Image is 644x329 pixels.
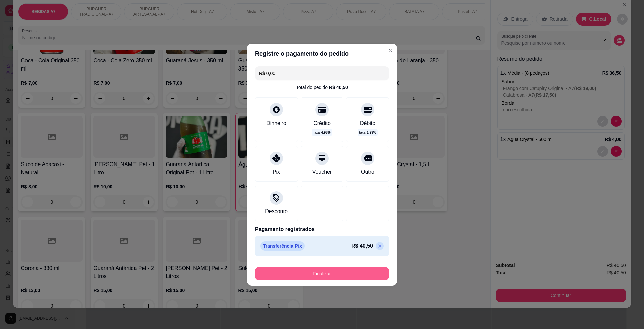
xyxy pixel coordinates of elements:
div: Pix [273,168,280,176]
div: Desconto [265,207,288,216]
p: R$ 40,50 [351,242,373,250]
div: Crédito [313,119,331,127]
p: taxa [313,130,330,135]
div: R$ 40,50 [329,84,348,91]
header: Registre o pagamento do pedido [247,44,397,64]
p: Pagamento registrados [255,225,389,233]
div: Outro [361,168,374,176]
div: Dinheiro [266,119,286,127]
span: 4.98 % [321,130,330,135]
input: Ex.: hambúrguer de cordeiro [259,66,385,80]
button: Finalizar [255,267,389,280]
p: Transferência Pix [260,241,305,251]
button: Close [385,45,396,56]
p: taxa [359,130,376,135]
span: 1.99 % [367,130,376,135]
div: Voucher [312,168,332,176]
div: Total do pedido [296,84,348,91]
div: Débito [360,119,375,127]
